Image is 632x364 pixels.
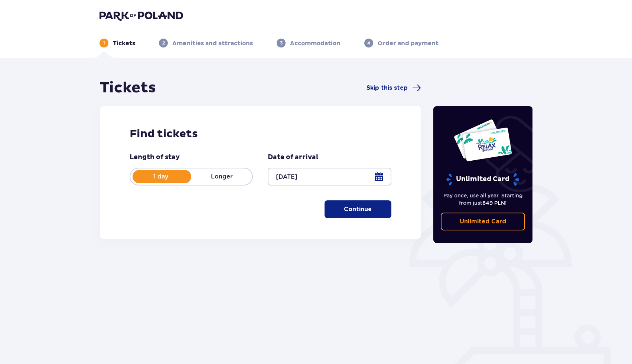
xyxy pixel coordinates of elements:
img: Two year-round cards for Suntago with the inscription 'UNLIMITED RELAX', on a white background wi... [453,119,512,162]
font: Length of stay [130,153,180,161]
font: Unlimited Card [456,175,509,183]
font: Accommodation [290,40,341,47]
div: 2Amenities and attractions [159,39,253,47]
div: 3Accommodation [277,39,341,47]
font: 649 PLN [482,200,505,206]
font: Order and payment [378,40,439,47]
a: Skip this step [367,83,421,92]
font: 1 [103,40,105,46]
font: Tickets [113,40,135,47]
img: Park of Poland logo [100,10,183,21]
font: Amenities and attractions [172,40,253,47]
font: Skip this step [367,85,408,91]
font: Unlimited Card [460,219,506,224]
div: 4Order and payment [364,39,439,47]
font: Date of arrival [268,153,318,161]
a: Unlimited Card [441,213,525,230]
font: Tickets [100,79,156,97]
font: ! [505,200,506,206]
div: 1Tickets [100,39,135,47]
font: 4 [367,40,370,46]
font: 1 day [153,173,168,180]
font: Longer [211,173,233,180]
font: 2 [162,40,165,46]
button: Continue [325,200,391,218]
font: Continue [344,206,372,212]
font: 3 [280,40,283,46]
font: Pay once, use all year. Starting from just [443,193,522,206]
font: Find tickets [130,127,198,141]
